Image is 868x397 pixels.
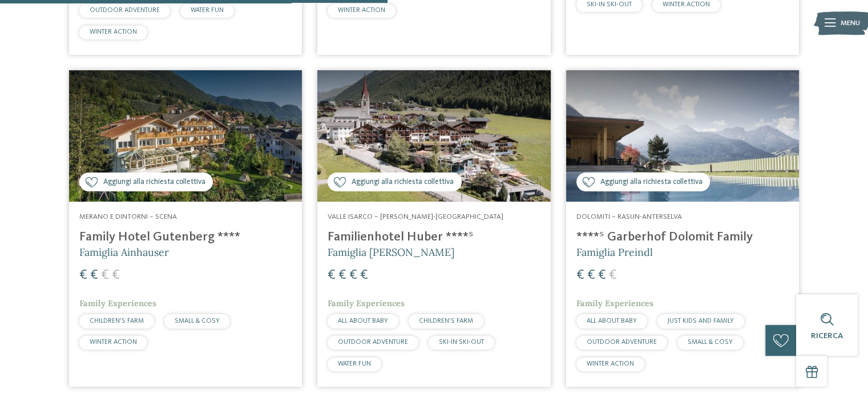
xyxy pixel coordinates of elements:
[576,298,653,308] span: Family Experiences
[587,268,595,282] span: €
[663,1,710,8] span: WINTER ACTION
[360,268,368,282] span: €
[90,339,137,346] span: WINTER ACTION
[566,70,799,202] img: Cercate un hotel per famiglie? Qui troverete solo i migliori!
[317,70,550,202] img: Cercate un hotel per famiglie? Qui troverete solo i migliori!
[317,70,550,387] a: Cercate un hotel per famiglie? Qui troverete solo i migliori! Aggiungi alla richiesta collettiva ...
[90,268,98,282] span: €
[587,1,632,8] span: SKI-IN SKI-OUT
[79,246,169,259] span: Famiglia Ainhauser
[598,268,606,282] span: €
[566,70,799,387] a: Cercate un hotel per famiglie? Qui troverete solo i migliori! Aggiungi alla richiesta collettiva ...
[328,213,503,220] span: Valle Isarco – [PERSON_NAME]-[GEOGRAPHIC_DATA]
[175,318,220,324] span: SMALL & COSY
[338,268,346,282] span: €
[338,360,371,367] span: WATER FUN
[439,339,484,346] span: SKI-IN SKI-OUT
[79,230,292,245] h4: Family Hotel Gutenberg ****
[668,318,734,324] span: JUST KIDS AND FAMILY
[69,70,302,202] img: Family Hotel Gutenberg ****
[600,177,702,188] span: Aggiungi alla richiesta collettiva
[576,213,682,220] span: Dolomiti – Rasun-Anterselva
[103,177,205,188] span: Aggiungi alla richiesta collettiva
[69,70,302,387] a: Cercate un hotel per famiglie? Qui troverete solo i migliori! Aggiungi alla richiesta collettiva ...
[112,268,120,282] span: €
[576,230,789,245] h4: ****ˢ Garberhof Dolomit Family
[587,339,657,346] span: OUTDOOR ADVENTURE
[419,318,473,324] span: CHILDREN’S FARM
[90,7,160,14] span: OUTDOOR ADVENTURE
[191,7,224,14] span: WATER FUN
[328,268,336,282] span: €
[328,298,405,308] span: Family Experiences
[328,246,454,259] span: Famiglia [PERSON_NAME]
[587,318,637,324] span: ALL ABOUT BABY
[338,318,388,324] span: ALL ABOUT BABY
[576,268,584,282] span: €
[811,332,843,340] span: Ricerca
[576,246,653,259] span: Famiglia Preindl
[688,339,733,346] span: SMALL & COSY
[79,213,177,220] span: Merano e dintorni – Scena
[609,268,617,282] span: €
[328,230,540,245] h4: Familienhotel Huber ****ˢ
[338,339,408,346] span: OUTDOOR ADVENTURE
[101,268,109,282] span: €
[79,298,156,308] span: Family Experiences
[79,268,87,282] span: €
[338,7,385,14] span: WINTER ACTION
[349,268,357,282] span: €
[352,177,454,188] span: Aggiungi alla richiesta collettiva
[90,318,144,324] span: CHILDREN’S FARM
[90,29,137,35] span: WINTER ACTION
[587,360,634,367] span: WINTER ACTION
